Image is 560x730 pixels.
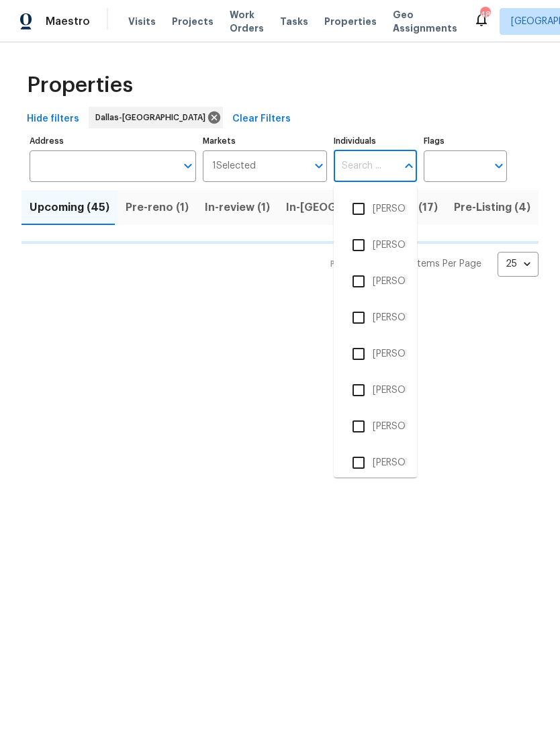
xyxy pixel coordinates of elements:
span: 1 Selected [212,161,256,172]
p: Items Per Page [414,257,481,271]
li: [PERSON_NAME] [344,412,406,441]
li: [PERSON_NAME] [344,376,406,404]
span: Properties [324,15,377,28]
span: Tasks [280,17,308,26]
button: Clear Filters [227,107,296,132]
label: Individuals [334,137,417,145]
span: Pre-reno (1) [126,198,189,217]
span: Geo Assignments [393,8,457,35]
li: [PERSON_NAME] [344,340,406,368]
nav: Pagination Navigation [318,252,539,277]
span: Properties [27,79,133,92]
span: Maestro [46,15,90,28]
button: Open [310,156,328,175]
span: Dallas-[GEOGRAPHIC_DATA] [95,111,211,124]
label: Markets [203,137,328,145]
label: Flags [424,137,507,145]
span: In-review (1) [205,198,270,217]
div: 48 [480,8,489,21]
span: Upcoming (45) [30,198,109,217]
button: Open [489,156,508,175]
div: 25 [498,246,539,281]
input: Search ... [334,150,397,182]
span: Hide filters [27,111,79,128]
li: [PERSON_NAME] [344,449,406,477]
span: Visits [128,15,156,28]
li: [PERSON_NAME] [344,231,406,259]
button: Open [179,156,197,175]
span: Pre-Listing (4) [454,198,530,217]
span: In-[GEOGRAPHIC_DATA] (17) [286,198,438,217]
li: [PERSON_NAME] [344,267,406,295]
div: Dallas-[GEOGRAPHIC_DATA] [89,107,223,128]
button: Close [400,156,418,175]
span: Projects [172,15,214,28]
li: [PERSON_NAME] [344,304,406,332]
label: Address [30,137,196,145]
span: Clear Filters [232,111,291,128]
button: Hide filters [21,107,85,132]
span: Work Orders [230,8,264,35]
li: [PERSON_NAME] [344,195,406,223]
